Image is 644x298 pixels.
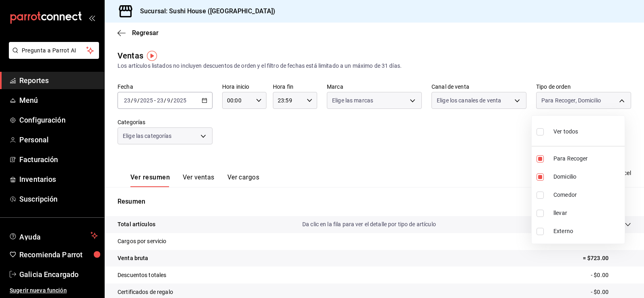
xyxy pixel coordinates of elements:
span: Para Recoger [553,154,621,163]
span: Domicilio [553,173,621,181]
span: Ver todos [553,127,578,136]
span: llevar [553,209,621,217]
img: Tooltip marker [147,51,157,61]
span: Externo [553,227,621,235]
span: Comedor [553,191,621,199]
